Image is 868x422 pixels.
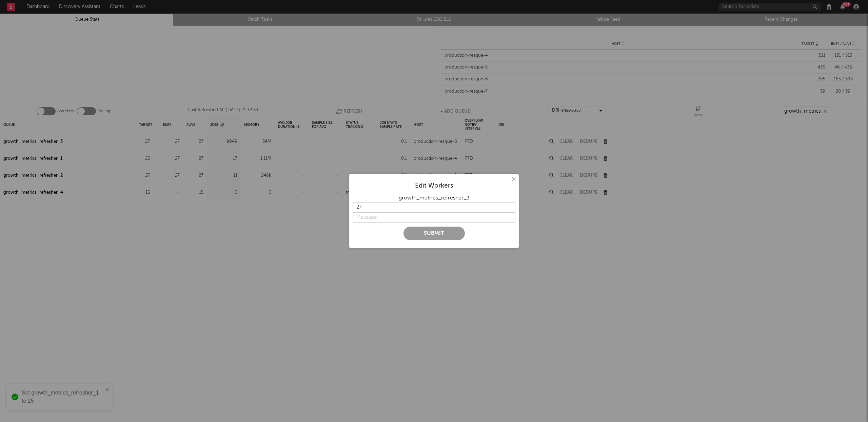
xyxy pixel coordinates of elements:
[353,194,515,202] div: growth_metrics_refresher_3
[403,227,465,240] button: Submit
[353,212,515,223] input: Message
[353,202,515,212] input: Target
[353,182,515,190] div: Edit Workers
[510,175,517,183] button: ×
